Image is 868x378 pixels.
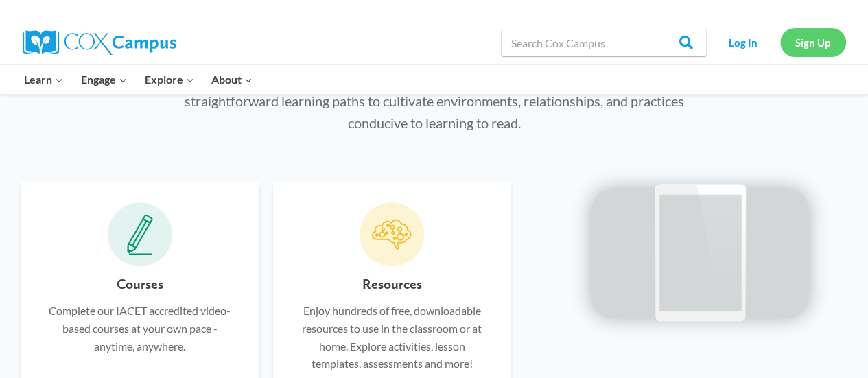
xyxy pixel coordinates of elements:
nav: Secondary Navigation [714,28,846,56]
button: Child menu of Explore [136,65,203,94]
button: Child menu of Learn [16,65,73,94]
img: Cox Campus [23,30,176,55]
p: Complete our IACET accredited video-based courses at your own pace - anytime, anywhere. [41,302,239,355]
nav: Primary Navigation [16,65,261,94]
p: From nurses to families to educators to leaders, [PERSON_NAME] Campus provides straightforward le... [169,68,700,134]
a: Sign Up [780,28,846,56]
h6: Courses [117,273,163,295]
a: Log In [714,28,773,56]
p: Enjoy hundreds of free, downloadable resources to use in the classroom or at home. Explore activi... [294,302,491,372]
h6: Resources [362,273,422,295]
button: Child menu of Engage [72,65,136,94]
button: Child menu of About [202,65,261,94]
input: Search Cox Campus [501,29,707,56]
